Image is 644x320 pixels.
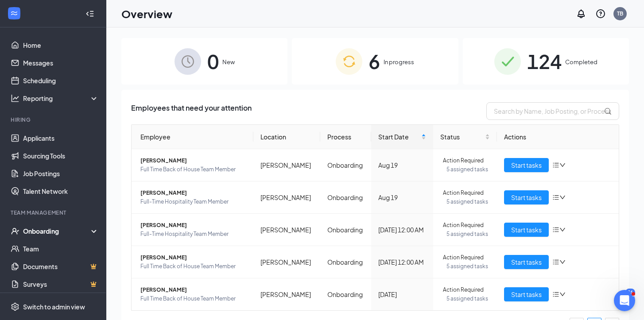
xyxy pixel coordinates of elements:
[446,230,490,239] span: 5 assigned tasks
[11,227,19,235] svg: UserCheck
[559,162,566,168] span: down
[552,226,559,233] span: bars
[140,262,246,271] span: Full Time Back of House Team Member
[552,194,559,201] span: bars
[140,221,246,230] span: [PERSON_NAME]
[378,193,426,202] div: Aug 19
[446,197,490,206] span: 5 assigned tasks
[140,285,246,294] span: [PERSON_NAME]
[378,257,426,267] div: [DATE] 12:00 AM
[23,165,99,182] a: Job Postings
[511,289,542,299] span: Start tasks
[23,147,99,165] a: Sourcing Tools
[378,132,419,142] span: Start Date
[320,181,372,214] td: Onboarding
[320,278,372,310] td: Onboarding
[443,285,484,294] span: Action Required
[384,58,414,66] span: In progress
[23,302,85,311] div: Switch to admin view
[253,181,320,214] td: [PERSON_NAME]
[559,259,566,265] span: down
[497,125,619,149] th: Actions
[552,162,559,169] span: bars
[433,125,497,149] th: Status
[253,246,320,278] td: [PERSON_NAME]
[511,225,542,235] span: Start tasks
[140,197,246,206] span: Full-Time Hospitality Team Member
[446,294,490,303] span: 5 assigned tasks
[23,240,99,258] a: Team
[443,221,484,230] span: Action Required
[140,253,246,262] span: [PERSON_NAME]
[559,194,566,200] span: down
[131,102,252,120] span: Employees that need your attention
[11,209,97,216] div: Team Management
[504,158,549,172] button: Start tasks
[140,294,246,303] span: Full Time Back of House Team Member
[11,302,19,311] svg: Settings
[23,227,91,235] div: Onboarding
[23,182,99,200] a: Talent Network
[253,214,320,246] td: [PERSON_NAME]
[207,46,219,77] span: 0
[511,193,542,202] span: Start tasks
[443,189,484,197] span: Action Required
[140,189,246,197] span: [PERSON_NAME]
[504,287,549,301] button: Start tasks
[320,149,372,181] td: Onboarding
[320,214,372,246] td: Onboarding
[320,246,372,278] td: Onboarding
[617,10,623,17] div: TB
[440,132,483,142] span: Status
[222,58,235,66] span: New
[625,289,635,296] div: 26
[576,8,586,19] svg: Notifications
[23,258,99,275] a: DocumentsCrown
[504,223,549,237] button: Start tasks
[253,125,320,149] th: Location
[486,102,619,120] input: Search by Name, Job Posting, or Process
[140,230,246,239] span: Full-Time Hospitality Team Member
[11,94,19,103] svg: Analysis
[511,257,542,267] span: Start tasks
[253,278,320,310] td: [PERSON_NAME]
[23,94,99,103] div: Reporting
[140,165,246,174] span: Full Time Back of House Team Member
[378,289,426,299] div: [DATE]
[369,46,380,77] span: 6
[511,160,542,170] span: Start tasks
[504,255,549,269] button: Start tasks
[504,190,549,204] button: Start tasks
[527,46,562,77] span: 124
[253,149,320,181] td: [PERSON_NAME]
[23,36,99,54] a: Home
[443,253,484,262] span: Action Required
[320,125,372,149] th: Process
[378,160,426,170] div: Aug 19
[11,116,97,123] div: Hiring
[565,58,597,66] span: Completed
[85,9,94,18] svg: Collapse
[132,125,253,149] th: Employee
[443,156,484,165] span: Action Required
[23,54,99,72] a: Messages
[446,165,490,174] span: 5 assigned tasks
[559,291,566,297] span: down
[614,290,635,311] iframe: Intercom live chat
[552,291,559,298] span: bars
[10,9,19,18] svg: WorkstreamLogo
[378,225,426,235] div: [DATE] 12:00 AM
[23,72,99,89] a: Scheduling
[446,262,490,271] span: 5 assigned tasks
[23,129,99,147] a: Applicants
[121,6,172,21] h1: Overview
[559,227,566,233] span: down
[140,156,246,165] span: [PERSON_NAME]
[595,8,606,19] svg: QuestionInfo
[23,275,99,293] a: SurveysCrown
[552,258,559,266] span: bars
